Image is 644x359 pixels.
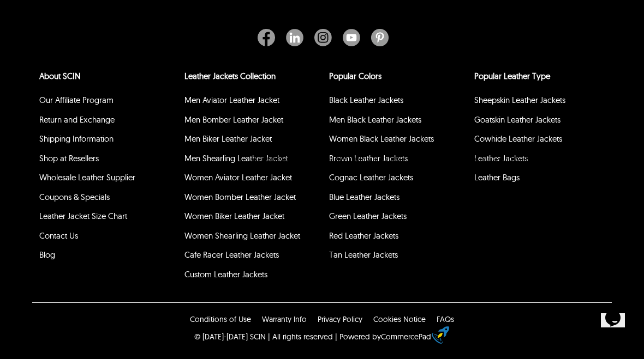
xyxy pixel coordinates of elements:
span: Welcome to our site, if you need help simply reply to this message, we are online and ready to help. [4,4,309,13]
a: Popular Leather Type [474,71,550,81]
a: Leather Jacket Size Chart [39,211,127,221]
li: Women Aviator Leather Jacket [183,170,323,190]
a: Warranty Info [262,314,307,324]
img: Linkedin [286,29,303,46]
li: Men Bomber Leather Jacket [183,112,323,132]
li: Our Affiliate Program [38,93,177,112]
a: Women Bomber Leather Jacket [184,192,296,202]
li: Wholesale Leather Supplier [38,170,177,190]
li: Leather Jacket Size Chart [38,209,177,228]
a: FAQs [437,314,454,324]
a: Blog [39,250,55,260]
a: Cowhide Leather Jackets [474,133,562,144]
p: © [DATE]-[DATE] SCIN | All rights reserved [194,331,333,342]
li: Shop at Resellers [38,151,177,171]
a: Coupons & Specials [39,192,110,202]
a: Women Black Leather Jackets [329,133,434,144]
a: Return and Exchange [39,114,115,125]
a: Privacy Policy [318,314,362,324]
li: Black Leather Jackets [327,93,467,112]
a: Women Shearling Leather Jacket [184,230,300,241]
a: Men Biker Leather Jacket [184,133,272,144]
a: Black Leather Jackets [329,95,403,105]
a: Men Aviator Leather Jacket [184,95,279,105]
a: CommercePad [381,332,431,342]
iframe: chat widget [597,313,633,348]
li: Goatskin Leather Jackets [473,112,612,132]
a: Women Aviator Leather Jacket [184,172,292,182]
a: Men Shearling Leather Jacket [184,153,288,163]
a: Instagram [309,29,337,46]
a: Shipping Information [39,133,114,144]
a: Wholesale Leather Supplier [39,172,135,182]
li: Blog [38,247,177,267]
li: Cafe Racer Leather Jackets [183,247,323,267]
img: Facebook [258,29,275,46]
div: | [335,331,337,342]
li: Men Aviator Leather Jacket [183,93,323,112]
a: Pinterest [366,29,389,46]
a: Men Bomber Leather Jacket [184,114,283,125]
li: Women Biker Leather Jacket [183,209,323,228]
a: eCommerce builder by CommercePad [434,326,449,346]
a: Men Black Leather Jackets [329,114,421,125]
a: Linkedin [281,29,309,46]
li: Coupons & Specials [38,190,177,209]
li: Shipping Information [38,131,177,151]
a: Youtube [337,29,366,46]
a: Facebook [258,29,281,46]
a: Cookies Notice [373,314,426,324]
a: Shop at Resellers [39,153,99,163]
a: Custom Leather Jackets [184,269,267,279]
li: Sheepskin Leather Jackets [473,93,612,112]
li: Women Black Leather Jackets [327,131,467,151]
img: Pinterest [371,29,389,46]
a: Cafe Racer Leather Jackets [184,250,279,260]
a: Conditions of Use [190,314,251,324]
iframe: chat widget [247,150,633,310]
li: Women Bomber Leather Jacket [183,190,323,209]
li: Cowhide Leather Jackets [473,131,612,151]
a: popular leather jacket colors [329,71,381,81]
li: Men Shearling Leather Jacket [183,151,323,171]
div: Powered by [339,331,431,342]
a: Women Biker Leather Jacket [184,211,284,221]
li: Return and Exchange [38,112,177,132]
a: Goatskin Leather Jackets [474,114,560,125]
li: Contact Us [38,228,177,248]
li: Women Shearling Leather Jacket [183,228,323,248]
img: Youtube [343,29,360,46]
li: Men Biker Leather Jacket [183,131,323,151]
li: Custom Leather Jackets [183,267,323,287]
img: eCommerce builder by CommercePad [432,326,449,344]
a: Our Affiliate Program [39,95,114,105]
div: Welcome to our site, if you need help simply reply to this message, we are online and ready to help. [4,4,391,13]
a: Contact Us [39,230,78,241]
img: Instagram [314,29,332,46]
a: About SCIN [39,71,81,81]
li: Men Black Leather Jackets [327,112,467,132]
a: Leather Jackets Collection [184,71,276,81]
a: Sheepskin Leather Jackets [474,95,565,105]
